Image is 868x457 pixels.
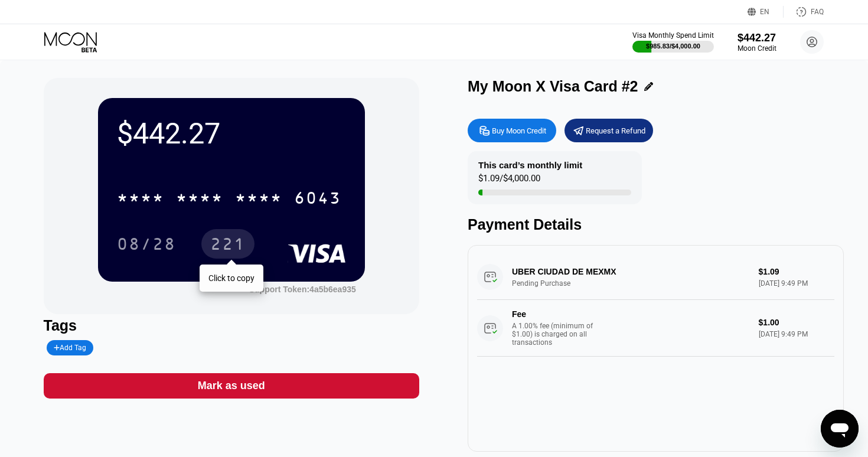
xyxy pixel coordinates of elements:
div: [DATE] 9:49 PM [759,330,834,338]
div: Support Token:4a5b6ea935 [249,285,356,294]
iframe: Button to launch messaging window [821,410,859,448]
div: $442.27Moon Credit [738,32,776,53]
div: A 1.00% fee (minimum of $1.00) is charged on all transactions [512,322,601,347]
div: Moon Credit [738,44,776,53]
div: Click to copy [208,273,254,283]
div: Support Token: 4a5b6ea935 [249,285,356,294]
div: 08/28 [108,229,185,259]
div: $985.83 / $4,000.00 [646,43,700,50]
div: 221 [210,236,246,255]
div: This card’s monthly limit [478,160,582,170]
div: Tags [44,317,420,334]
div: Request a Refund [564,119,653,142]
div: Fee [512,309,595,319]
div: 221 [201,229,254,259]
div: $1.09 / $4,000.00 [478,173,540,190]
div: Mark as used [198,379,265,393]
div: Add Tag [54,344,87,352]
div: $1.00 [759,318,834,327]
div: Payment Details [468,216,844,233]
div: Buy Moon Credit [492,126,546,136]
div: Visa Monthly Spend Limit$985.83/$4,000.00 [632,31,714,53]
div: Mark as used [44,373,420,399]
div: EN [760,8,769,16]
div: 6043 [294,190,341,209]
div: $442.27 [738,32,776,44]
div: EN [748,6,784,18]
div: Add Tag [47,340,94,355]
div: My Moon X Visa Card #2 [468,78,638,95]
div: FAQ [784,6,824,18]
div: 08/28 [117,236,176,255]
div: FAQ [811,8,824,16]
div: Visa Monthly Spend Limit [632,31,714,40]
div: $442.27 [117,117,346,151]
div: Buy Moon Credit [468,119,556,142]
div: FeeA 1.00% fee (minimum of $1.00) is charged on all transactions$1.00[DATE] 9:49 PM [477,300,834,357]
div: Request a Refund [586,126,645,136]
